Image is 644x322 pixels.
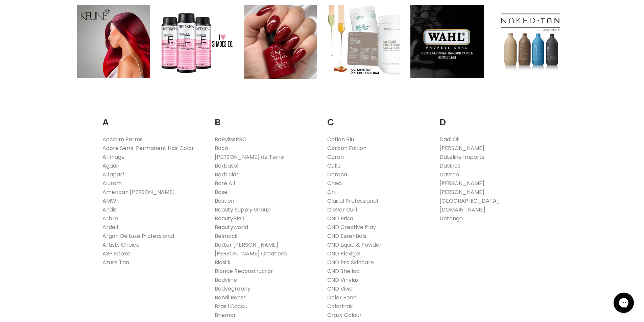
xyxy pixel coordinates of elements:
a: Artists Choice [102,241,140,249]
a: Aluram [102,179,122,187]
a: Belmacil [215,232,237,240]
a: CND Creative Play [327,223,376,231]
a: Azure Tan [102,258,129,266]
a: Dateline Imports [439,153,484,161]
a: Colortrak [327,302,353,310]
a: Chi [327,188,336,196]
a: Dadi Oil [439,135,459,143]
h2: C [327,107,430,129]
a: CND Vivid [327,285,353,293]
a: CND Liquid & Powder [327,241,382,249]
a: Biosilk [215,258,231,266]
a: Arbre [102,215,118,222]
a: Briemar [215,311,236,319]
a: Bodyline [215,276,237,284]
a: American [PERSON_NAME] [102,188,175,196]
a: CND Plexigel [327,250,360,257]
a: Blonde Reconstructor [215,267,273,275]
a: Davroe [439,171,459,178]
h2: B [215,107,317,129]
a: Adore Semi-Permanent Hair Color [102,144,194,152]
a: [PERSON_NAME] [439,144,484,152]
a: Agadir [102,162,120,170]
a: Base [215,188,228,196]
h2: A [102,107,205,129]
a: Beautyworld [215,223,248,231]
a: Bare All [215,179,235,187]
a: Cello [327,162,341,170]
a: Bacò [215,144,228,152]
a: ASP Kitoko [102,250,130,257]
a: Color Bond [327,294,357,301]
a: [PERSON_NAME] [439,188,484,196]
a: Argan De Luxe Professional [102,232,174,240]
a: Ardell [102,223,118,231]
a: Detango [439,215,463,222]
a: CND Vinylux [327,276,359,284]
a: Cerena [327,171,347,178]
h2: D [439,107,542,129]
a: Affinage [102,153,125,161]
a: [PERSON_NAME] [439,179,484,187]
a: Bastion [215,197,234,205]
a: Clairol Professional [327,197,378,205]
a: CND Essentials [327,232,366,240]
a: Barbicide [215,171,240,178]
a: Caflon Blu [327,135,354,143]
a: Andis [102,206,117,214]
a: Better [PERSON_NAME] [215,241,278,249]
a: [GEOGRAPHIC_DATA] [439,197,499,205]
a: Clever Curl [327,206,357,214]
a: Bondi Boost [215,294,246,301]
a: AMW [102,197,116,205]
a: Brasil Cacau [215,302,247,310]
a: [DOMAIN_NAME] [439,206,485,214]
a: BeautyPRO [215,215,244,222]
a: Checi [327,179,342,187]
a: Acclaim Perms [102,135,143,143]
a: Crazy Colour [327,311,362,319]
a: Bodyography [215,285,251,293]
a: [PERSON_NAME] de Terre [215,153,284,161]
a: Carbon Edition [327,144,366,152]
a: BaBylissPRO [215,135,247,143]
a: CND Pro Skincare [327,258,374,266]
a: CND Shellac [327,267,360,275]
a: Caron [327,153,344,161]
a: Alfaparf [102,171,124,178]
a: Beauty Supply Group [215,206,271,214]
a: CND Brisa [327,215,353,222]
iframe: Gorgias live chat messenger [610,290,637,315]
a: Davines [439,162,460,170]
a: [PERSON_NAME] Creations [215,250,287,257]
a: Barbasol [215,162,238,170]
